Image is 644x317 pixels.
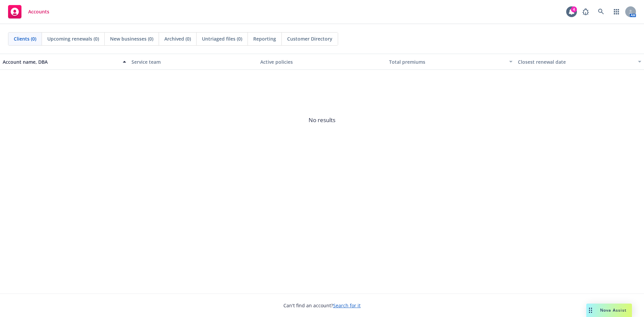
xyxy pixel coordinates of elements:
[5,2,52,21] a: Accounts
[129,54,258,70] button: Service team
[600,307,627,313] span: Nova Assist
[586,304,595,317] div: Drag to move
[260,58,384,65] div: Active policies
[110,35,153,42] span: New businesses (0)
[333,302,361,309] a: Search for it
[386,54,515,70] button: Total premiums
[131,58,255,65] div: Service team
[287,35,332,42] span: Customer Directory
[283,302,361,309] span: Can't find an account?
[47,35,99,42] span: Upcoming renewals (0)
[14,35,36,42] span: Clients (0)
[579,5,592,18] a: Report a Bug
[571,6,577,12] div: 4
[586,304,632,317] button: Nova Assist
[202,35,242,42] span: Untriaged files (0)
[389,58,505,65] div: Total premiums
[515,54,644,70] button: Closest renewal date
[164,35,191,42] span: Archived (0)
[518,58,634,65] div: Closest renewal date
[594,5,608,18] a: Search
[258,54,386,70] button: Active policies
[28,9,49,14] span: Accounts
[610,5,623,18] a: Switch app
[253,35,276,42] span: Reporting
[3,58,119,65] div: Account name, DBA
